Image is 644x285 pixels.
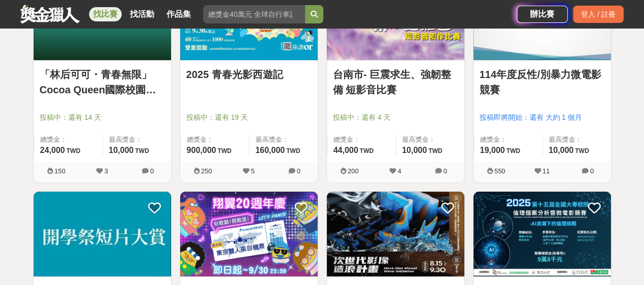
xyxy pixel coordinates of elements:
[333,146,358,154] span: 44,000
[348,167,359,175] span: 200
[402,135,458,145] span: 最高獎金：
[256,146,285,154] span: 160,000
[162,7,195,21] a: 作品集
[494,167,506,175] span: 550
[327,192,464,277] img: Cover Image
[506,147,520,154] span: TWD
[186,112,312,123] span: 投稿中：還有 19 天
[333,67,458,97] a: 台南市- 巨震求生、強韌整備 短影音比賽
[135,147,149,154] span: TWD
[34,192,171,277] img: Cover Image
[251,167,255,175] span: 5
[549,146,574,154] span: 10,000
[180,192,318,277] img: Cover Image
[590,167,594,175] span: 0
[428,147,442,154] span: TWD
[575,147,589,154] span: TWD
[549,135,605,145] span: 最高獎金：
[256,135,312,145] span: 最高獎金：
[201,167,212,175] span: 250
[333,135,389,145] span: 總獎金：
[40,135,96,145] span: 總獎金：
[109,135,165,145] span: 最高獎金：
[480,146,505,154] span: 19,000
[203,5,305,23] input: 總獎金40萬元 全球自行車設計比賽
[443,167,447,175] span: 0
[186,67,312,82] a: 2025 青春光影西遊記
[126,7,158,21] a: 找活動
[40,112,165,123] span: 投稿中：還有 14 天
[150,167,154,175] span: 0
[66,147,80,154] span: TWD
[480,112,605,123] span: 投稿即將開始：還有 大約 1 個月
[573,6,624,23] div: 登入 / 註冊
[109,146,134,154] span: 10,000
[187,135,243,145] span: 總獎金：
[40,146,65,154] span: 24,000
[398,167,401,175] span: 4
[359,147,373,154] span: TWD
[40,67,165,97] a: 「林后可可・青春無限」Cocoa Queen國際校園創意影音競賽比賽
[480,135,536,145] span: 總獎金：
[297,167,300,175] span: 0
[473,192,611,277] img: Cover Image
[54,167,66,175] span: 150
[517,6,568,23] a: 辦比賽
[333,112,458,123] span: 投稿中：還有 4 天
[187,146,216,154] span: 900,000
[89,7,122,21] a: 找比賽
[104,167,108,175] span: 3
[480,67,605,97] a: 114年度反性/別暴力微電影競賽
[542,167,549,175] span: 11
[286,147,300,154] span: TWD
[217,147,231,154] span: TWD
[402,146,427,154] span: 10,000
